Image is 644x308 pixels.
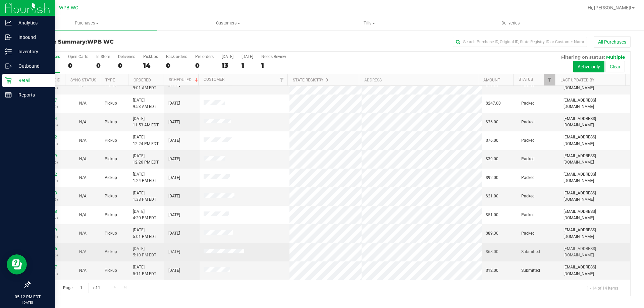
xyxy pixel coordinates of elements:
span: [DATE] 12:24 PM EDT [133,134,159,147]
button: N/A [79,156,87,162]
span: [EMAIL_ADDRESS][DOMAIN_NAME] [563,153,626,166]
span: [DATE] 11:53 AM EDT [133,116,159,128]
span: [EMAIL_ADDRESS][DOMAIN_NAME] [563,116,626,128]
a: 12023097 [38,98,57,103]
span: [EMAIL_ADDRESS][DOMAIN_NAME] [563,246,626,258]
span: Page of 1 [57,283,106,293]
span: [EMAIL_ADDRESS][DOMAIN_NAME] [563,171,626,184]
span: Submitted [521,267,540,274]
a: Last Updated By [560,78,594,82]
span: Packed [521,100,535,107]
input: 1 [77,283,89,293]
span: Not Applicable [79,138,87,143]
span: $51.00 [486,212,498,218]
span: Pickup [105,230,117,237]
div: Needs Review [261,54,286,59]
span: Not Applicable [79,212,87,217]
span: Filtering on status: [561,54,605,60]
p: Outbound [12,62,52,70]
a: State Registry ID [293,78,328,82]
span: [DATE] 4:20 PM EDT [133,208,156,221]
div: In Store [96,54,110,59]
span: Not Applicable [79,157,87,161]
span: $36.00 [486,119,498,125]
span: Packed [521,137,535,144]
a: Ordered [133,78,151,82]
a: 12024409 [38,153,57,158]
span: WPB WC [87,39,114,45]
a: 12024933 [38,191,57,195]
span: [DATE] 5:10 PM EDT [133,246,156,258]
a: 12024362 [38,135,57,139]
button: N/A [79,249,87,255]
span: Pickup [105,193,117,199]
inline-svg: Inventory [5,48,12,55]
div: 1 [261,62,286,69]
a: 12024792 [38,172,57,177]
div: PickUps [143,54,158,59]
span: $21.00 [486,193,498,199]
a: Customers [157,16,299,30]
span: [EMAIL_ADDRESS][DOMAIN_NAME] [563,264,626,277]
span: $68.00 [486,249,498,255]
div: 14 [143,62,158,69]
span: [DATE] 12:26 PM EDT [133,153,159,166]
span: Deliveries [492,20,529,26]
span: $92.00 [486,175,498,181]
span: $12.00 [486,267,498,274]
span: Packed [521,230,535,237]
span: [EMAIL_ADDRESS][DOMAIN_NAME] [563,134,626,147]
button: N/A [79,100,87,107]
a: 12026785 [38,246,57,251]
span: Not Applicable [79,194,87,198]
span: Not Applicable [79,82,87,87]
span: Submitted [521,249,540,255]
p: Reports [12,91,52,99]
p: Retail [12,76,52,84]
button: N/A [79,230,87,237]
button: All Purchases [594,36,631,48]
span: Multiple [606,54,625,60]
span: [EMAIL_ADDRESS][DOMAIN_NAME] [563,190,626,203]
span: Pickup [105,175,117,181]
div: 13 [222,62,233,69]
span: Packed [521,193,535,199]
a: 12026168 [38,209,57,214]
span: [DATE] [168,100,180,107]
span: [DATE] 9:53 AM EDT [133,97,156,110]
span: Packed [521,212,535,218]
span: $39.00 [486,156,498,162]
span: [DATE] 5:11 PM EDT [133,264,156,277]
span: [DATE] 5:01 PM EDT [133,227,156,240]
inline-svg: Analytics [5,19,12,26]
a: Tills [299,16,440,30]
span: Not Applicable [79,249,87,254]
span: [DATE] [168,175,180,181]
a: 12026797 [38,265,57,269]
div: 0 [166,62,187,69]
div: Back-orders [166,54,187,59]
h3: Purchase Summary: [30,39,230,45]
span: [DATE] [168,156,180,162]
p: Inbound [12,33,52,41]
span: $89.30 [486,230,498,237]
span: [EMAIL_ADDRESS][DOMAIN_NAME] [563,208,626,221]
div: Open Carts [68,54,88,59]
span: [DATE] [168,119,180,125]
span: Pickup [105,137,117,144]
span: Pickup [105,100,117,107]
inline-svg: Outbound [5,63,12,69]
iframe: Resource center [7,254,27,274]
span: [DATE] [168,267,180,274]
span: [EMAIL_ADDRESS][DOMAIN_NAME] [563,97,626,110]
div: 0 [96,62,110,69]
button: Clear [605,61,625,72]
span: [DATE] 1:38 PM EDT [133,190,156,203]
inline-svg: Reports [5,91,12,98]
a: Customer [204,77,224,82]
span: Not Applicable [79,175,87,180]
span: 1 - 14 of 14 items [581,283,624,293]
div: 0 [195,62,214,69]
span: Pickup [105,267,117,274]
a: 12026559 [38,228,57,232]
